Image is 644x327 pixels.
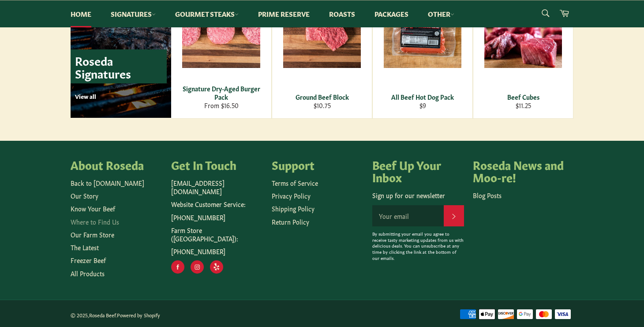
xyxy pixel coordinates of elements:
[62,0,100,27] a: Home
[89,312,116,318] a: Roseda Beef
[272,158,363,171] h4: Support
[272,204,315,213] a: Shipping Policy
[177,84,266,101] div: Signature Dry-Aged Burger Pack
[71,243,99,252] a: The Latest
[71,256,106,264] a: Freezer Beef
[272,178,318,187] a: Terms of Service
[249,0,318,27] a: Prime Reserve
[166,0,247,27] a: Gourmet Steaks
[278,101,367,109] div: $10.75
[171,179,263,196] p: [EMAIL_ADDRESS][DOMAIN_NAME]
[71,49,167,83] p: Roseda Signatures
[171,213,263,222] p: [PHONE_NUMBER]
[272,191,311,200] a: Privacy Policy
[177,101,266,109] div: From $16.50
[71,312,160,318] small: © 2025, .
[171,226,263,243] p: Farm Store ([GEOGRAPHIC_DATA]):
[278,93,367,101] div: Ground Beef Block
[378,101,467,109] div: $9
[473,158,565,183] h4: Roseda News and Moo-re!
[71,230,114,239] a: Our Farm Store
[378,93,467,101] div: All Beef Hot Dog Pack
[473,191,502,199] a: Blog Posts
[71,158,162,171] h4: About Roseda
[171,158,263,171] h4: Get In Touch
[479,93,568,101] div: Beef Cubes
[372,191,464,199] p: Sign up for our newsletter
[366,0,417,27] a: Packages
[372,205,444,226] input: Your email
[71,191,98,200] a: Our Story
[71,269,105,278] a: All Products
[75,92,167,100] p: View all
[372,158,464,183] h4: Beef Up Your Inbox
[71,217,119,226] a: Where to Find Us
[71,178,144,187] a: Back to [DOMAIN_NAME]
[102,0,165,27] a: Signatures
[117,312,160,318] a: Powered by Shopify
[320,0,364,27] a: Roasts
[372,231,464,261] p: By submitting your email you agree to receive tasty marketing updates from us with delicious deal...
[272,217,309,226] a: Return Policy
[171,200,263,208] p: Website Customer Service:
[479,101,568,109] div: $11.25
[419,0,463,27] a: Other
[171,247,263,256] p: [PHONE_NUMBER]
[71,204,115,213] a: Know Your Beef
